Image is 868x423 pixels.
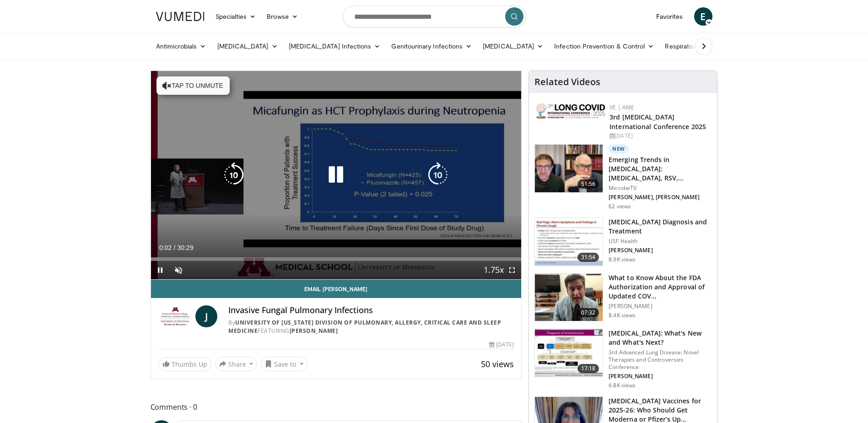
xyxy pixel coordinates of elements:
span: 50 views [481,358,514,369]
button: Fullscreen [503,261,521,279]
p: [PERSON_NAME] [609,303,712,310]
a: Favorites [651,7,689,26]
p: 62 views [609,203,631,210]
button: Save to [261,357,307,371]
span: Comments 0 [151,401,522,413]
a: 3rd [MEDICAL_DATA] International Conference 2025 [609,113,706,131]
h3: What to Know About the FDA Authorization and Approval of Updated COV… [609,273,712,301]
a: Browse [261,7,303,26]
p: [PERSON_NAME] [609,373,712,380]
p: [PERSON_NAME], [PERSON_NAME] [609,194,712,201]
p: 3rd Advanced Lung Disease: Novel Therapies and Controversies Conference [609,349,712,371]
a: J [195,305,217,327]
h4: Invasive Fungal Pulmonary Infections [228,305,514,315]
a: Thumbs Up [158,357,211,371]
div: Progress Bar [151,257,522,261]
a: Genitourinary Infections [386,37,477,55]
p: 8.4K views [609,312,636,319]
a: [MEDICAL_DATA] Infections [283,37,386,55]
a: [MEDICAL_DATA] [477,37,549,55]
span: 30:29 [177,244,193,251]
a: Antimicrobials [151,37,212,55]
img: University of Minnesota Division of Pulmonary, Allergy, Critical Care and Sleep Medicine [158,305,192,327]
span: 51:56 [577,179,599,189]
a: 31:54 [MEDICAL_DATA] Diagnosis and Treatment USF Health [PERSON_NAME] 8.9K views [534,217,712,266]
a: Respiratory Infections [659,37,744,55]
button: Share [215,357,258,371]
span: 17:18 [577,364,599,373]
span: 07:32 [577,308,599,317]
img: 912d4c0c-18df-4adc-aa60-24f51820003e.150x105_q85_crop-smart_upscale.jpg [535,218,603,266]
h3: Emerging Trends in [MEDICAL_DATA]: [MEDICAL_DATA], RSV, [MEDICAL_DATA], and… [609,155,712,183]
h3: [MEDICAL_DATA]: What's New and What's Next? [609,329,712,347]
a: [PERSON_NAME] [290,327,338,335]
span: / [174,244,176,251]
img: VuMedi Logo [156,12,205,21]
img: a2792a71-925c-4fc2-b8ef-8d1b21aec2f7.png.150x105_q85_autocrop_double_scale_upscale_version-0.2.jpg [536,103,605,119]
a: Email [PERSON_NAME] [151,280,522,298]
h4: Related Videos [534,76,600,87]
div: [DATE] [609,132,710,140]
a: E [694,7,712,26]
video-js: Video Player [151,71,522,280]
a: 51:56 New Emerging Trends in [MEDICAL_DATA]: [MEDICAL_DATA], RSV, [MEDICAL_DATA], and… MicrobeTV ... [534,144,712,210]
p: USF Health [609,238,712,245]
button: Tap to unmute [156,76,230,95]
a: 17:18 [MEDICAL_DATA]: What's New and What's Next? 3rd Advanced Lung Disease: Novel Therapies and ... [534,329,712,389]
a: VE | AME [609,103,634,111]
div: By FEATURING [228,319,514,335]
a: University of [US_STATE] Division of Pulmonary, Allergy, Critical Care and Sleep Medicine [228,319,501,335]
p: MicrobeTV [609,184,712,192]
img: 8723abe7-f9a9-4f6c-9b26-6bd057632cd6.150x105_q85_crop-smart_upscale.jpg [535,329,603,377]
a: [MEDICAL_DATA] [212,37,283,55]
img: a1e50555-b2fd-4845-bfdc-3eac51376964.150x105_q85_crop-smart_upscale.jpg [535,274,603,321]
button: Playback Rate [485,261,503,279]
button: Pause [151,261,169,279]
span: 0:02 [159,244,172,251]
p: New [609,144,629,153]
p: 6.8K views [609,382,636,389]
div: [DATE] [489,341,514,349]
input: Search topics, interventions [343,5,526,27]
button: Unmute [169,261,188,279]
h3: [MEDICAL_DATA] Diagnosis and Treatment [609,217,712,236]
a: Specialties [210,7,262,26]
p: 8.9K views [609,256,636,263]
p: [PERSON_NAME] [609,247,712,254]
a: 07:32 What to Know About the FDA Authorization and Approval of Updated COV… [PERSON_NAME] 8.4K views [534,273,712,322]
img: 72950736-5b1f-43e0-8656-7187c156917f.150x105_q85_crop-smart_upscale.jpg [535,145,603,192]
a: Infection Prevention & Control [549,37,659,55]
span: 31:54 [577,253,599,262]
